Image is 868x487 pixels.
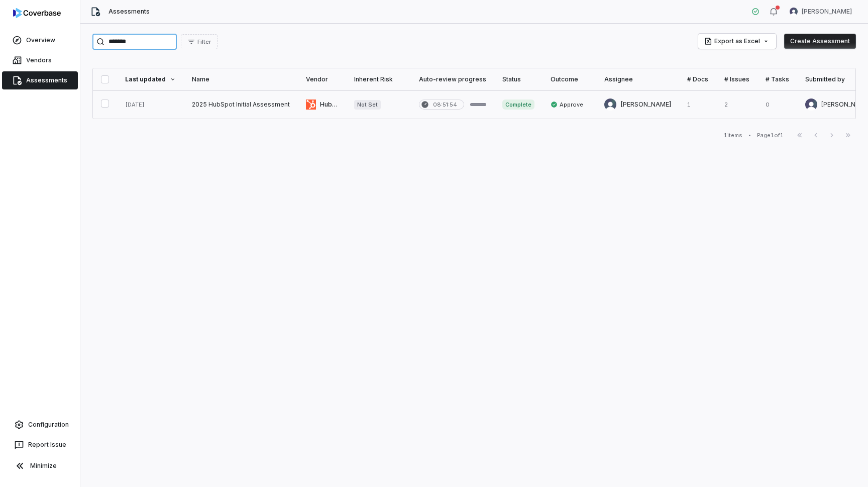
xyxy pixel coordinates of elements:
button: Minimize [4,456,76,476]
div: Auto-review progress [419,75,486,83]
button: Export as Excel [698,34,776,49]
div: # Issues [724,75,749,83]
div: # Docs [687,75,708,83]
a: Configuration [4,416,76,434]
img: Garima Dhaundiyal avatar [790,8,798,16]
a: Vendors [2,51,78,69]
div: • [748,132,751,139]
button: Create Assessment [784,34,856,49]
span: Filter [197,38,211,46]
button: Filter [181,34,218,49]
div: # Tasks [766,75,789,83]
div: Inherent Risk [354,75,403,83]
img: Rachelle Guli avatar [604,99,616,111]
a: Overview [2,31,78,49]
div: 1 items [724,132,742,139]
a: Assessments [2,71,78,89]
div: Status [502,75,534,83]
div: Last updated [125,75,176,83]
img: logo-D7KZi-bG.svg [13,8,61,18]
div: Page 1 of 1 [757,132,784,139]
img: Garima Dhaundiyal avatar [805,99,817,111]
div: Name [192,75,290,83]
div: Outcome [551,75,588,83]
span: Assessments [108,8,150,16]
div: Assignee [604,75,671,83]
div: Vendor [306,75,338,83]
button: Garima Dhaundiyal avatar[PERSON_NAME] [784,4,858,19]
span: [PERSON_NAME] [802,8,852,16]
button: Report Issue [4,436,76,454]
